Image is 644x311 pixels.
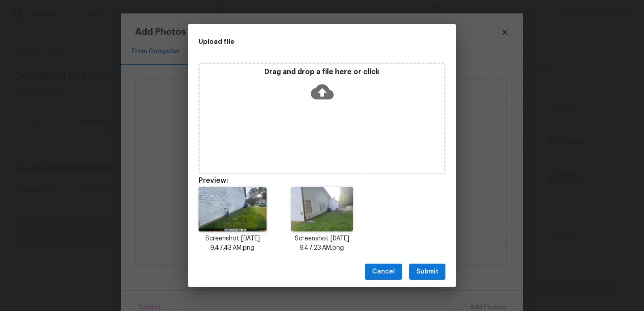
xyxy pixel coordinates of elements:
p: Screenshot [DATE] 9.47.23 AM.png [288,234,356,253]
img: HykPKeutLLPlPPx9ZGHqTNWkA9Wcl7s2i940Mu1JHueLy0WBWVzBRv7AAAAAElFTkSuQmCC [291,187,353,231]
button: Cancel [365,264,402,280]
span: Submit [416,266,438,277]
p: Screenshot [DATE] 9.47.43 AM.png [199,234,267,253]
h2: Upload file [199,37,405,46]
span: Cancel [372,266,395,277]
p: Drag and drop a file here or click [200,67,444,77]
button: Submit [409,264,445,280]
img: H1sTSUlU8P8AAAAASUVORK5CYII= [199,187,267,231]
